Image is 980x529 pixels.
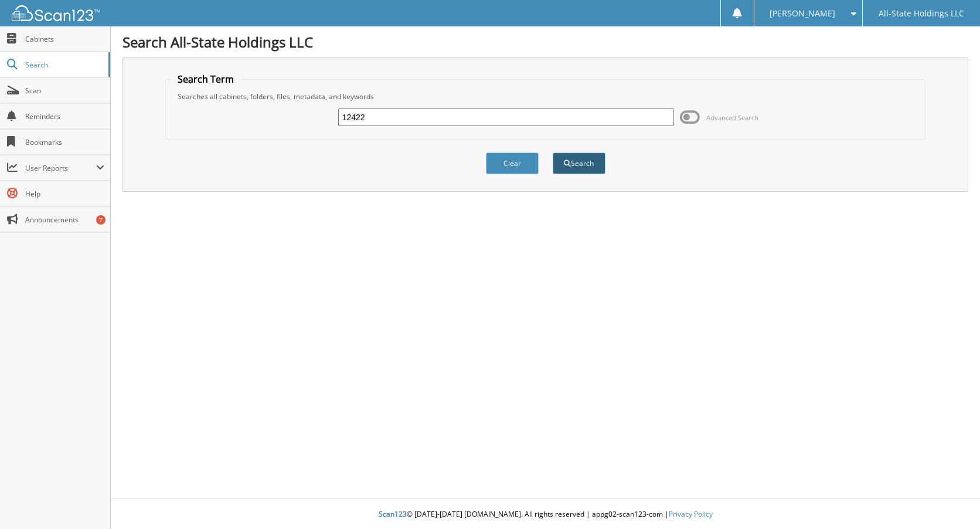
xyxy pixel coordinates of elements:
span: User Reports [25,163,96,173]
span: Bookmarks [25,137,104,147]
span: Help [25,189,104,199]
span: Reminders [25,111,104,121]
div: 7 [96,215,106,225]
h1: Search All-State Holdings LLC [122,32,968,52]
span: Advanced Search [706,113,758,122]
a: Privacy Policy [669,509,713,519]
span: All-State Holdings LLC [879,10,964,17]
span: Announcements [25,215,104,225]
button: Search [553,152,605,174]
div: © [DATE]-[DATE] [DOMAIN_NAME]. All rights reserved | appg02-scan123-com | [111,500,980,529]
img: scan123-logo-white.svg [12,5,100,21]
span: Cabinets [25,34,104,44]
button: Clear [486,152,539,174]
span: Scan123 [379,509,407,519]
legend: Search Term [172,73,240,86]
span: [PERSON_NAME] [770,10,835,17]
span: Scan [25,86,104,96]
div: Searches all cabinets, folders, files, metadata, and keywords [172,91,919,101]
span: Search [25,60,103,70]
